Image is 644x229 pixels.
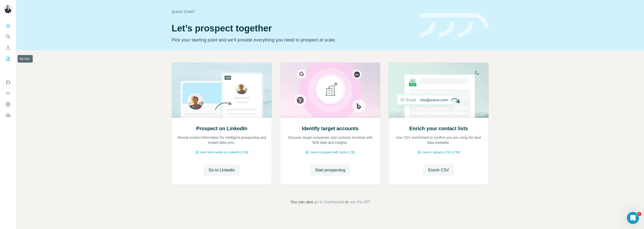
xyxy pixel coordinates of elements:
p: Discover target companies and contacts enriched with B2B data and insights. [285,135,375,145]
span: How to upload a CSV (2:59) [422,150,460,155]
button: Dashboard [4,100,12,109]
img: Identify target accounts [280,63,380,118]
button: Use Surfe API [4,89,12,98]
button: Start prospecting [310,165,350,176]
button: use the API [349,199,370,205]
h1: Let’s prospect together [172,23,414,33]
img: Avatar [4,5,12,13]
h2: Enrich your contact lists [409,125,468,132]
span: You can also [290,199,313,205]
button: Enrich CSV [4,43,12,52]
span: Go to LinkedIn [209,167,235,173]
span: Start prospecting [315,167,345,173]
button: Feedback [4,111,12,120]
button: Enrich CSV [423,165,454,176]
img: banner [420,13,489,37]
p: Use CSV enrichment to confirm you are using the best data available. [394,135,484,145]
button: Quick start [4,21,12,30]
div: Quick start [172,9,414,14]
button: Search [4,32,12,41]
button: Use Surfe on LinkedIn [4,78,12,87]
span: How Surfe works on LinkedIn (1:58) [200,150,248,155]
img: Enrich your contact lists [388,63,489,118]
p: Pick your starting point and we’ll provide everything you need to prospect at scale. [172,36,414,43]
img: Prospect on LinkedIn [172,63,272,118]
button: Go to LinkedIn [204,165,240,176]
span: 1 [637,212,641,216]
button: go to Dashboard [314,199,344,205]
span: How to prospect with Surfe (1:30) [310,150,355,155]
p: Reveal contact information for intelligent prospecting and instant data sync. [177,135,267,145]
span: or [345,199,348,205]
button: My lists [4,54,12,63]
h2: Identify target accounts [302,125,359,132]
iframe: Intercom live chat [627,212,639,224]
span: Enrich CSV [428,167,449,173]
h2: Prospect on LinkedIn [196,125,247,132]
